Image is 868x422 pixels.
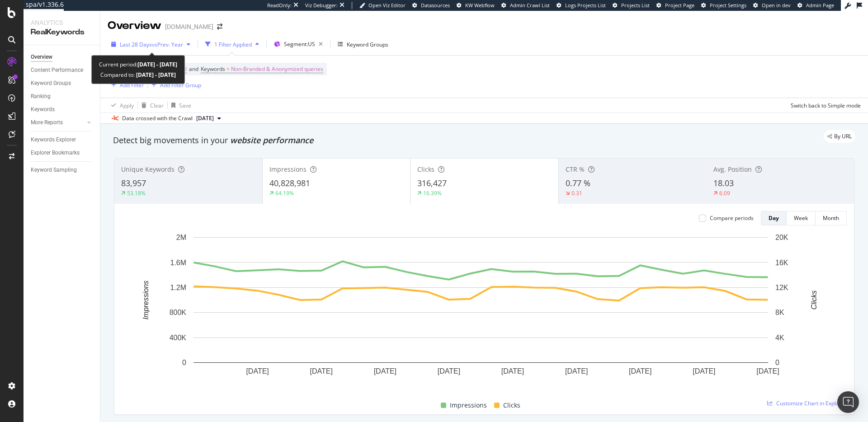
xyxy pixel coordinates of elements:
text: [DATE] [246,367,269,375]
a: Project Settings [701,2,746,9]
text: 16K [775,258,788,266]
div: More Reports [31,118,63,127]
div: Ranking [31,92,51,101]
div: 16.39% [423,189,442,197]
span: Last 28 Days [120,41,152,48]
a: More Reports [31,118,85,127]
button: Month [816,211,847,225]
div: Keyword Groups [347,41,388,48]
div: Overview [108,18,161,33]
text: [DATE] [756,367,779,375]
div: 1 Filter Applied [214,41,252,48]
div: Content Performance [31,66,83,75]
a: Ranking [31,92,94,101]
span: vs Prev. Year [152,41,183,48]
div: Add Filter [120,81,144,89]
button: Add Filter Group [148,80,201,90]
text: 0 [775,359,779,366]
a: Keyword Groups [31,79,94,88]
button: Week [787,211,816,225]
span: Non-Branded & Anonymized queries [231,63,323,75]
text: 2M [176,234,186,241]
text: 1.2M [170,284,186,291]
div: 64.19% [275,189,294,197]
button: Save [168,98,191,113]
span: and [189,65,198,73]
button: 1 Filter Applied [202,37,263,52]
text: [DATE] [629,367,651,375]
button: Switch back to Simple mode [787,98,861,113]
div: 53.18% [127,189,146,197]
div: Clear [150,102,164,109]
span: Unique Keywords [121,165,175,173]
a: Open in dev [753,2,791,9]
svg: A chart. [122,233,840,389]
span: Customize Chart in Explorer [776,399,847,407]
text: [DATE] [374,367,396,375]
div: Keyword Sampling [31,165,77,175]
text: [DATE] [693,367,715,375]
a: Logs Projects List [557,2,606,9]
text: [DATE] [501,367,524,375]
span: Projects List [621,2,650,9]
div: Add Filter Group [160,81,201,89]
a: Admin Crawl List [501,2,550,9]
div: ReadOnly: [267,2,292,9]
text: [DATE] [438,367,460,375]
text: 8K [775,309,784,316]
a: Admin Page [797,2,834,9]
a: Content Performance [31,66,94,75]
b: [DATE] - [DATE] [135,71,176,79]
div: 0.31 [571,189,582,197]
span: Clicks [503,400,520,411]
div: Data crossed with the Crawl [122,114,193,122]
span: Logs Projects List [565,2,606,9]
div: Switch back to Simple mode [791,102,861,109]
button: Day [761,211,787,225]
text: Clicks [810,291,818,310]
text: 0 [182,359,186,366]
button: Segment:US [270,37,326,52]
div: Compare periods [710,214,754,222]
text: [DATE] [565,367,588,375]
div: 6.09 [719,189,730,197]
a: Customize Chart in Explorer [767,399,847,407]
span: Open Viz Editor [368,2,406,9]
span: Clicks [417,165,434,173]
button: Clear [138,98,164,113]
a: Keywords [31,105,94,114]
text: 800K [170,309,187,316]
a: Datasources [412,2,450,9]
span: Admin Page [806,2,834,9]
text: Impressions [142,281,150,319]
a: Keyword Sampling [31,165,94,175]
a: Keywords Explorer [31,135,94,145]
span: Impressions [450,400,487,411]
div: Viz Debugger: [305,2,338,9]
span: CTR % [566,165,585,173]
div: legacy label [824,130,855,143]
div: [DOMAIN_NAME] [165,22,213,31]
div: Overview [31,52,52,62]
span: 40,828,981 [269,178,310,188]
span: Impressions [269,165,307,173]
button: Add Filter [108,80,144,90]
text: 20K [775,234,788,241]
div: Open Intercom Messenger [837,391,859,413]
a: Open Viz Editor [359,2,406,9]
span: 0.77 % [566,178,590,188]
span: 83,957 [121,178,146,188]
span: Datasources [421,2,450,9]
div: Save [179,102,191,109]
button: Keyword Groups [334,37,392,52]
a: KW Webflow [457,2,495,9]
span: = [226,65,230,73]
span: KW Webflow [465,2,495,9]
text: 1.6M [170,258,186,266]
a: Projects List [613,2,650,9]
a: Project Page [656,2,694,9]
text: [DATE] [310,367,333,375]
button: Apply [108,98,134,113]
span: Avg. Position [713,165,752,173]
